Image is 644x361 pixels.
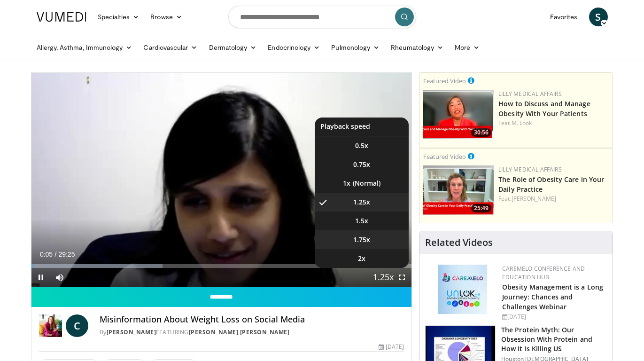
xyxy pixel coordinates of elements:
[471,128,491,137] span: 30:56
[31,268,50,287] button: Pause
[100,314,404,325] h4: Misinformation About Weight Loss on Social Media
[502,283,603,311] a: Obesity Management is a Long Journey: Chances and Challenges Webinar
[423,90,494,139] img: c98a6a29-1ea0-4bd5-8cf5-4d1e188984a7.png.150x105_q85_crop-smart_upscale.png
[502,265,585,281] a: CaReMeLO Conference and Education Hub
[58,251,75,258] span: 29:25
[353,235,370,244] span: 1.75x
[240,328,290,336] a: [PERSON_NAME]
[512,195,556,203] a: [PERSON_NAME]
[498,165,562,173] a: Lilly Medical Affairs
[589,8,608,26] a: S
[423,90,494,139] a: 30:56
[498,119,609,127] div: Feat.
[544,8,583,26] a: Favorites
[423,152,466,161] small: Featured Video
[423,165,494,215] a: 25:49
[92,8,145,26] a: Specialties
[502,313,605,321] div: [DATE]
[343,179,350,188] span: 1x
[100,328,404,337] div: By FEATURING ,
[498,195,609,203] div: Feat.
[50,268,69,287] button: Mute
[66,314,88,337] a: C
[228,6,416,28] input: Search topics, interventions
[498,175,604,194] a: The Role of Obesity Care in Your Daily Practice
[423,77,466,85] small: Featured Video
[145,8,188,26] a: Browse
[40,251,53,258] span: 0:05
[498,90,562,98] a: Lilly Medical Affairs
[353,160,370,169] span: 0.75x
[512,119,532,127] a: M. Look
[498,99,590,118] a: How to Discuss and Manage Obesity With Your Patients
[39,314,62,337] img: Dr. Carolynn Francavilla
[358,254,365,263] span: 2x
[438,265,487,314] img: 45df64a9-a6de-482c-8a90-ada250f7980c.png.150x105_q85_autocrop_double_scale_upscale_version-0.2.jpg
[31,38,138,57] a: Allergy, Asthma, Immunology
[385,38,449,57] a: Rheumatology
[449,38,485,57] a: More
[501,325,607,353] h3: The Protein Myth: Our Obsession With Protein and How It Is Killing US
[355,141,368,150] span: 0.5x
[189,328,239,336] a: [PERSON_NAME]
[379,343,404,351] div: [DATE]
[355,216,368,226] span: 1.5x
[31,73,412,287] video-js: Video Player
[203,38,263,57] a: Dermatology
[393,268,411,287] button: Fullscreen
[471,204,491,212] span: 25:49
[107,328,156,336] a: [PERSON_NAME]
[425,237,493,248] h4: Related Videos
[138,38,203,57] a: Cardiovascular
[326,38,385,57] a: Pulmonology
[262,38,326,57] a: Endocrinology
[31,264,412,268] div: Progress Bar
[353,197,370,207] span: 1.25x
[55,251,57,258] span: /
[374,268,393,287] button: Playback Rate
[423,165,494,215] img: e1208b6b-349f-4914-9dd7-f97803bdbf1d.png.150x105_q85_crop-smart_upscale.png
[37,12,86,22] img: VuMedi Logo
